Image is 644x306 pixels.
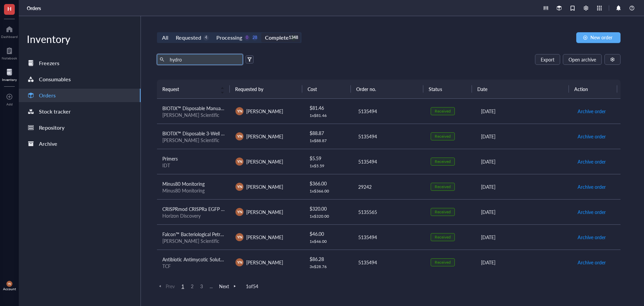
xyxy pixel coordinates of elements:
[8,282,11,286] span: YN
[19,89,141,102] a: Orders
[252,35,258,41] div: 28
[19,121,141,134] a: Repository
[310,214,347,219] div: 1 x $ 320.00
[310,205,347,212] div: $ 320.00
[2,56,17,60] div: Notebook
[39,139,57,148] div: Archive
[162,180,205,187] span: Minus80 Monitoring
[246,158,283,165] span: [PERSON_NAME]
[569,80,618,98] th: Action
[576,32,621,43] button: New order
[472,80,569,98] th: Date
[188,283,196,289] span: 2
[237,259,242,265] span: YN
[265,33,288,42] div: Complete
[162,206,274,212] span: CRISPRmod CRISPRa EGFP dCas9-VPR mRNA, 20 µg
[162,187,225,193] div: Minus80 Monitoring
[2,45,17,60] a: Notebook
[39,91,56,100] div: Orders
[176,33,201,42] div: Requested
[352,199,425,224] td: 5135565
[435,134,451,139] div: Received
[358,233,420,241] div: 5135494
[162,155,178,162] span: Primers
[162,137,225,143] div: [PERSON_NAME] Scientific
[352,174,425,199] td: 29242
[310,129,347,137] div: $ 88.87
[578,107,606,115] span: Archive order
[310,113,347,118] div: 1 x $ 81.46
[207,283,215,289] span: ...
[481,233,567,241] div: [DATE]
[179,283,187,289] span: 1
[351,80,424,98] th: Order no.
[246,259,283,266] span: [PERSON_NAME]
[352,250,425,275] td: 5135494
[162,105,276,112] span: BIOTIX™ Disposable Manual 25mL Reagent Reservoirs
[246,283,258,289] span: 1 of 54
[157,80,230,98] th: Request
[358,208,420,216] div: 5135565
[162,213,225,219] div: Horizon Discovery
[577,106,606,117] button: Archive order
[578,183,606,190] span: Archive order
[6,102,13,106] div: Add
[435,234,451,240] div: Received
[577,257,606,268] button: Archive order
[246,108,283,115] span: [PERSON_NAME]
[310,180,347,187] div: $ 366.00
[423,80,472,98] th: Status
[310,239,347,244] div: 1 x $ 46.00
[39,107,71,116] div: Stock tracker
[237,184,242,189] span: YN
[157,32,302,43] div: segmented control
[19,137,141,150] a: Archive
[577,207,606,217] button: Archive order
[310,155,347,162] div: $ 5.59
[27,5,42,11] a: Orders
[237,108,242,114] span: YN
[578,133,606,140] span: Archive order
[246,209,283,215] span: [PERSON_NAME]
[577,131,606,142] button: Archive order
[590,35,612,40] span: New order
[7,4,11,13] span: H
[481,208,567,216] div: [DATE]
[39,123,64,132] div: Repository
[358,133,420,140] div: 5135494
[237,209,242,215] span: YN
[237,133,242,139] span: YN
[310,104,347,112] div: $ 81.46
[162,130,291,137] span: BIOTIX™ Disposable 3-Well Divided 25mL Reagent Reservoirs
[563,54,602,65] button: Open archive
[1,24,18,39] a: Dashboard
[435,159,451,164] div: Received
[578,259,606,266] span: Archive order
[19,105,141,118] a: Stock tracker
[358,259,420,266] div: 5135494
[2,78,17,82] div: Inventory
[577,181,606,192] button: Archive order
[39,75,71,84] div: Consumables
[541,57,554,62] span: Export
[481,107,567,115] div: [DATE]
[162,231,254,237] span: Falcon™ Bacteriological Petri Dishes with Lid
[244,35,250,41] div: 0
[39,58,59,68] div: Freezers
[162,33,168,42] div: All
[358,107,420,115] div: 5135494
[203,35,209,41] div: 4
[246,183,283,190] span: [PERSON_NAME]
[19,56,141,70] a: Freezers
[310,163,347,169] div: 1 x $ 5.59
[578,208,606,216] span: Archive order
[578,233,606,241] span: Archive order
[19,73,141,86] a: Consumables
[310,230,347,237] div: $ 46.00
[352,99,425,124] td: 5135494
[352,224,425,250] td: 5135494
[219,283,238,289] span: Next
[216,33,242,42] div: Processing
[2,67,17,82] a: Inventory
[358,183,420,190] div: 29242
